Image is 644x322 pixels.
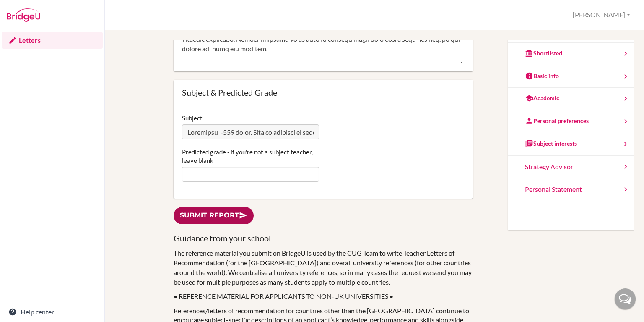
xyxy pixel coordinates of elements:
span: Help [19,6,36,13]
a: Personal preferences [508,110,634,133]
a: Letters [2,32,103,49]
div: Personal preferences [525,117,589,125]
p: • REFERENCE MATERIAL FOR APPLICANTS TO NON-UK UNIVERSITIES • [174,292,473,301]
div: Academic [525,94,559,102]
img: Bridge-U [7,8,40,22]
div: Basic info [525,72,559,80]
div: Subject interests [525,139,577,148]
a: Shortlisted [508,43,634,65]
a: Subject interests [508,133,634,156]
div: Subject & Predicted Grade [182,88,465,97]
button: [PERSON_NAME] [569,7,634,23]
a: Help center [2,304,103,320]
a: Submit report [174,207,254,224]
h3: Guidance from your school [174,233,473,244]
label: Subject [182,114,203,122]
p: The reference material you submit on BridgeU is used by the CUG Team to write Teacher Letters of ... [174,249,473,287]
a: Personal Statement [508,178,634,201]
a: Academic [508,88,634,110]
div: Shortlisted [525,49,562,58]
label: Predicted grade - if you're not a subject teacher, leave blank [182,148,319,165]
a: Strategy Advisor [508,156,634,178]
a: Basic info [508,65,634,88]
